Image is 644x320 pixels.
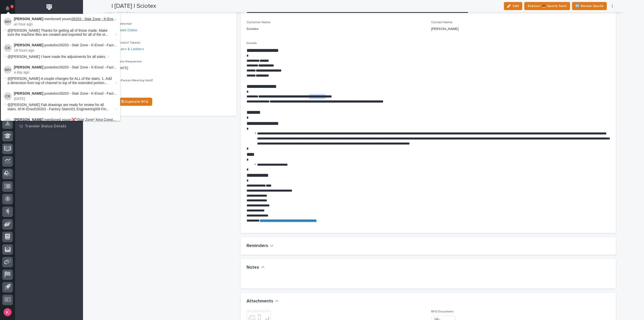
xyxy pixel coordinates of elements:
[4,92,12,100] img: Caleb Kaufman
[247,299,273,304] h2: Attachments
[45,3,54,12] img: Workspace Logo
[14,17,43,21] strong: [PERSON_NAME]
[14,17,117,21] p: mentioned you on :
[431,310,454,313] span: RFQ Document
[11,5,13,8] p: 5
[8,55,106,59] span: @[PERSON_NAME] I have made the adjustments for all stairs.
[71,17,141,21] a: 26203 - Stair Zone - K-Ensol - Factory Stairs
[247,243,268,249] h2: Reminders
[71,118,174,122] a: ❌*Stair Zone* King Construction and Overhead Door Inc - L Stair
[8,103,114,111] span: @[PERSON_NAME] Fab drawings are ready for review for all stairs. M:\K-Ensol\26203 - Factory Stair...
[117,22,132,25] span: Salesman
[122,100,148,103] span: ⎘ Duplicate RFQ
[247,26,259,32] p: Sciotex
[117,28,137,33] a: Kaleb Dallas
[111,3,156,10] h2: | [DATE] | Sciotex
[25,124,66,129] p: Traveler Status Details
[14,91,117,96] p: posted on :
[117,47,144,52] a: Stairs & Ladders
[572,2,607,10] button: 🆕 Revise Quote
[59,43,128,47] a: 26203 - Stair Zone - K-Ensol - Factory Stairs
[6,6,13,14] div: Notifications5
[528,3,567,9] span: Status→ 📤 Quote Sent
[8,28,114,37] span: @[PERSON_NAME] Thanks for getting all of those made. Make sure the machine files are created and ...
[59,65,128,69] a: 26203 - Stair Zone - K-Ensol - Factory Stairs
[117,60,142,63] span: Date Requested
[14,118,43,122] strong: [PERSON_NAME]
[247,21,270,24] span: Customer Name
[117,84,230,90] p: -
[247,265,259,270] h2: Notes
[59,91,128,95] a: 26203 - Stair Zone - K-Ensol - Factory Stairs
[247,243,274,249] button: Reminders
[2,307,13,317] button: users-avatar
[14,65,117,69] p: posted on :
[14,118,117,122] p: mentioned you on :
[117,79,153,82] span: In-Person Meeting Held?
[4,18,12,26] img: Wynne Hochstetler
[14,22,117,26] p: an hour ago
[524,2,570,10] button: Status→ 📤 Quote Sent
[431,21,452,24] span: Contact Name
[247,42,257,45] span: Details
[504,2,522,10] button: Edit
[575,3,603,9] span: 🆕 Revise Quote
[117,65,230,71] p: [DATE]
[117,98,152,106] a: ⎘ Duplicate RFQ
[15,122,83,130] a: Traveler Status Details
[14,48,117,53] p: 18 hours ago
[14,97,117,101] p: [DATE]
[4,44,12,52] img: Caleb Kaufman
[14,70,117,75] p: a day ago
[14,43,117,47] p: posted on :
[2,3,13,14] button: Notifications
[8,77,114,85] span: @[PERSON_NAME] A couple changes for ALL of the stairs. 1. Add a dimension from top of channel to ...
[117,41,140,44] span: Product Type(s)
[14,65,43,69] strong: [PERSON_NAME]
[4,118,12,126] img: Ken Overmyer
[14,43,43,47] strong: [PERSON_NAME]
[431,26,459,32] p: [PERSON_NAME]
[247,299,279,304] button: Attachments
[4,66,12,74] img: Wynne Hochstetler
[247,265,265,270] button: Notes
[14,91,43,95] strong: [PERSON_NAME]
[513,4,519,8] span: Edit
